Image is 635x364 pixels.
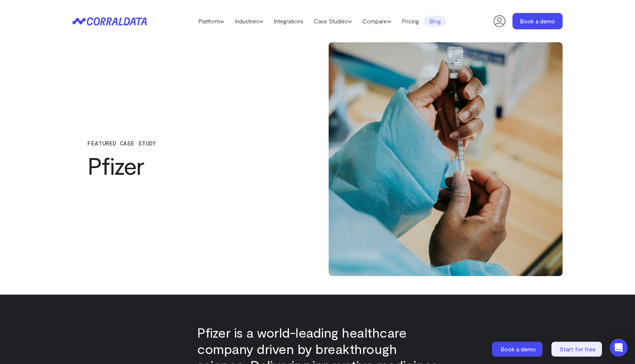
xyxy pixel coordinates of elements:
span: Start for free [560,345,596,352]
p: FEATURED CASE STUDY [87,140,292,147]
a: Book a demo [512,13,563,29]
a: Start for free [551,342,603,357]
a: Compare [357,16,397,27]
a: Case Studies [309,16,357,27]
a: Industries [229,16,268,27]
a: Blog [424,16,446,27]
a: Platform [193,16,229,27]
a: Pricing [397,16,424,27]
span: Book a demo [501,345,536,352]
a: Integrations [268,16,309,27]
h1: Pfizer [87,152,292,179]
div: Open Intercom Messenger [610,339,628,357]
a: Book a demo [492,342,544,357]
